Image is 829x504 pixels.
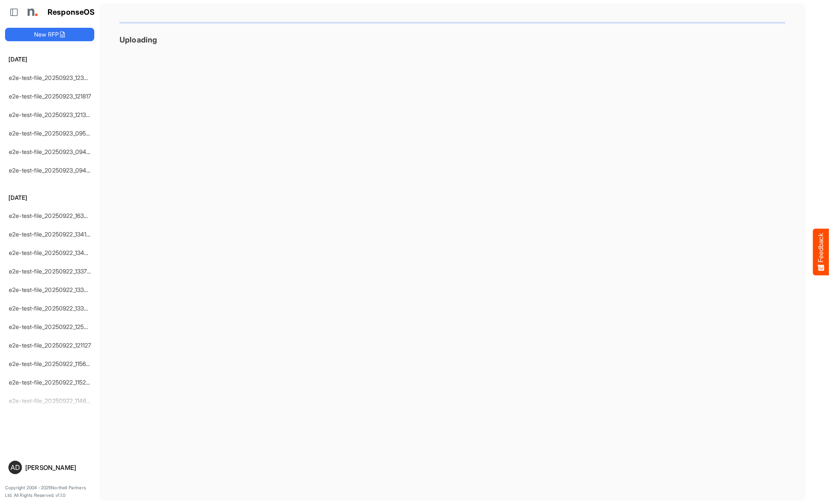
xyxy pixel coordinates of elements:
[5,28,94,41] button: New RFP
[23,4,40,21] img: Northell
[9,342,91,349] a: e2e-test-file_20250922_121127
[5,193,94,202] h6: [DATE]
[11,464,20,471] span: AD
[9,379,92,386] a: e2e-test-file_20250922_115221
[9,286,95,293] a: e2e-test-file_20250922_133449
[9,93,91,100] a: e2e-test-file_20250923_121817
[9,167,96,174] a: e2e-test-file_20250923_094821
[9,212,94,219] a: e2e-test-file_20250922_163414
[9,148,98,155] a: e2e-test-file_20250923_094940
[5,55,94,64] h6: [DATE]
[9,111,94,118] a: e2e-test-file_20250923_121340
[9,305,93,312] a: e2e-test-file_20250922_133214
[9,323,95,330] a: e2e-test-file_20250922_125530
[48,8,95,17] h1: ResponseOS
[5,484,94,499] p: Copyright 2004 - 2025 Northell Partners Ltd. All Rights Reserved. v 1.1.0
[9,74,95,81] a: e2e-test-file_20250923_123854
[9,231,93,238] a: e2e-test-file_20250922_134123
[25,464,91,471] div: [PERSON_NAME]
[120,35,785,44] h3: Uploading
[9,360,92,367] a: e2e-test-file_20250922_115612
[9,268,94,275] a: e2e-test-file_20250922_133735
[9,249,96,256] a: e2e-test-file_20250922_134044
[813,229,829,276] button: Feedback
[9,130,96,137] a: e2e-test-file_20250923_095507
